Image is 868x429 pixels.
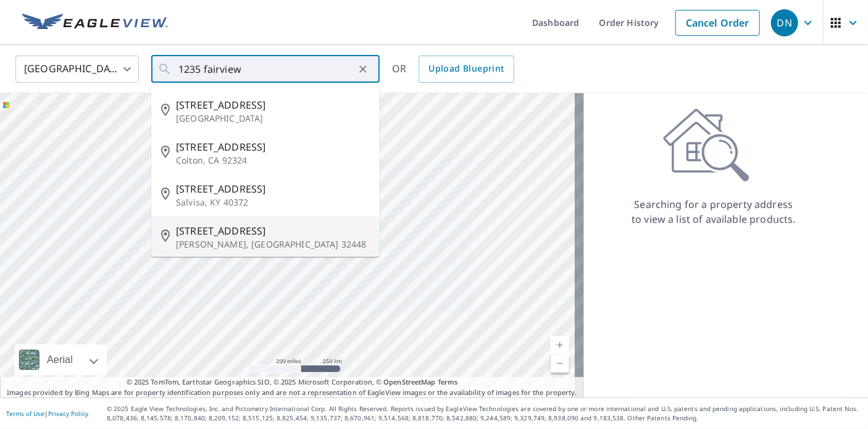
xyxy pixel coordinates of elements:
[6,409,44,418] a: Terms of Use
[176,112,370,125] p: [GEOGRAPHIC_DATA]
[551,336,569,354] a: Current Level 5, Zoom In
[178,52,354,86] input: Search by address or latitude-longitude
[176,196,370,209] p: Salvisa, KY 40372
[176,223,370,238] span: [STREET_ADDRESS]
[48,409,88,418] a: Privacy Policy
[176,238,370,251] p: [PERSON_NAME], [GEOGRAPHIC_DATA] 32448
[176,98,370,112] span: [STREET_ADDRESS]
[127,377,458,388] span: © 2025 TomTom, Earthstar Geographics SIO, © 2025 Microsoft Corporation, ©
[6,410,88,417] p: |
[176,181,370,196] span: [STREET_ADDRESS]
[22,14,168,32] img: EV Logo
[15,52,139,86] div: [GEOGRAPHIC_DATA]
[438,377,458,386] a: Terms
[176,154,370,167] p: Colton, CA 92324
[675,10,760,36] a: Cancel Order
[354,60,372,78] button: Clear
[383,377,435,386] a: OpenStreetMap
[419,56,514,83] a: Upload Blueprint
[392,56,514,83] div: OR
[428,61,504,77] span: Upload Blueprint
[176,140,370,154] span: [STREET_ADDRESS]
[43,344,77,375] div: Aerial
[631,197,796,227] p: Searching for a property address to view a list of available products.
[551,354,569,373] a: Current Level 5, Zoom Out
[15,344,107,375] div: Aerial
[107,404,862,423] p: © 2025 Eagle View Technologies, Inc. and Pictometry International Corp. All Rights Reserved. Repo...
[771,9,798,36] div: DN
